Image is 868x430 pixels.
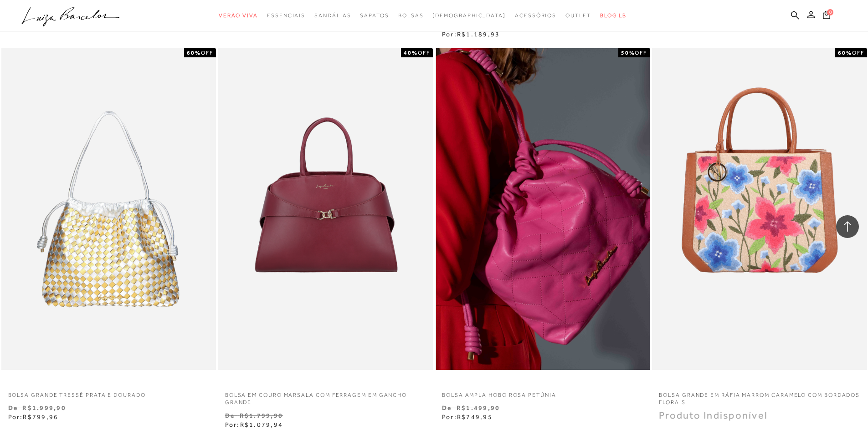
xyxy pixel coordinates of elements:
[600,7,627,24] a: BLOG LB
[2,50,215,369] a: BOLSA GRANDE TRESSÊ PRATA E DOURADO BOLSA GRANDE TRESSÊ PRATA E DOURADO
[653,50,866,369] a: BOLSA GRANDE EM RÁFIA MARROM CARAMELO COM BORDADOS FLORAIS BOLSA GRANDE EM RÁFIA MARROM CARAMELO ...
[219,7,258,24] a: categoryNavScreenReaderText
[22,404,66,411] small: R$1.999,90
[600,12,627,19] span: BLOG LB
[218,386,433,407] a: BOLSA EM COURO MARSALA COM FERRAGEM EM GANCHO GRANDE
[219,50,432,369] a: BOLSA EM COURO MARSALA COM FERRAGEM EM GANCHO GRANDE BOLSA EM COURO MARSALA COM FERRAGEM EM GANCH...
[820,10,833,22] button: 0
[442,413,493,420] span: Por:
[652,386,867,407] a: BOLSA GRANDE EM RÁFIA MARROM CARAMELO COM BORDADOS FLORAIS
[565,12,591,19] span: Outlet
[240,412,283,419] small: R$1.799,90
[360,7,389,24] a: categoryNavScreenReaderText
[398,7,424,24] a: categoryNavScreenReaderText
[827,9,833,15] span: 0
[267,12,305,19] span: Essenciais
[653,50,866,369] img: BOLSA GRANDE EM RÁFIA MARROM CARAMELO COM BORDADOS FLORAIS
[457,404,500,411] small: R$1.499,90
[435,386,650,399] a: BOLSA AMPLA HOBO ROSA PETÚNIA
[1,386,216,399] a: BOLSA GRANDE TRESSÊ PRATA E DOURADO
[314,7,351,24] a: categoryNavScreenReaderText
[515,7,556,24] a: categoryNavScreenReaderText
[8,413,59,420] span: Por:
[201,50,213,56] span: OFF
[442,404,452,411] small: De
[2,50,215,369] img: BOLSA GRANDE TRESSÊ PRATA E DOURADO
[314,12,351,19] span: Sandálias
[267,7,305,24] a: categoryNavScreenReaderText
[515,12,556,19] span: Acessórios
[23,413,58,420] span: R$799,96
[418,50,430,56] span: OFF
[219,12,258,19] span: Verão Viva
[635,50,647,56] span: OFF
[187,50,201,56] strong: 60%
[240,421,283,428] span: R$1.079,94
[436,50,649,369] a: BOLSA AMPLA HOBO ROSA PETÚNIA
[436,48,650,370] img: BOLSA AMPLA HOBO ROSA PETÚNIA
[621,50,635,56] strong: 50%
[8,404,18,411] small: De
[565,7,591,24] a: categoryNavScreenReaderText
[219,50,432,369] img: BOLSA EM COURO MARSALA COM FERRAGEM EM GANCHO GRANDE
[404,50,418,56] strong: 40%
[659,410,768,421] span: Produto Indisponível
[432,12,506,19] span: [DEMOGRAPHIC_DATA]
[360,12,389,19] span: Sapatos
[457,413,493,420] span: R$749,95
[838,50,852,56] strong: 60%
[225,412,235,419] small: De
[398,12,424,19] span: Bolsas
[225,421,283,428] span: Por:
[852,50,864,56] span: OFF
[442,30,500,38] span: Por:
[457,30,500,38] span: R$1.189,93
[432,7,506,24] a: noSubCategoriesText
